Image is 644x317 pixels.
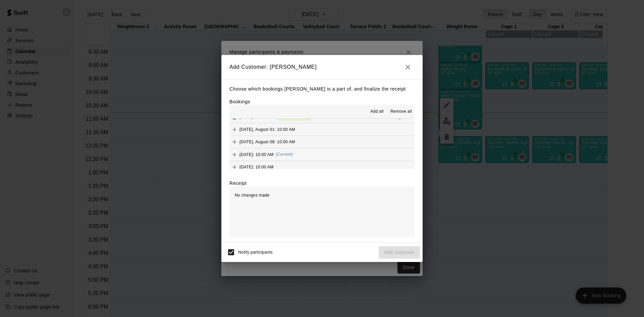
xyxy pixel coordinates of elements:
[229,85,415,93] p: Choose which bookings [PERSON_NAME] is a part of, and finalize the receipt
[239,140,295,144] span: [DATE], August 08: 10:00 AM
[229,161,415,173] button: Add[DATE]: 10:00 AM
[229,139,239,144] span: Add
[229,148,415,161] button: Add[DATE]: 10:00 AM(Current)
[370,108,384,115] span: Add all
[221,55,423,79] h2: Add Customer: [PERSON_NAME]
[388,106,415,117] button: Remove all
[235,193,269,198] span: No changes made
[229,152,239,157] span: Add
[239,127,295,131] span: [DATE], August 01: 10:00 AM
[229,99,250,104] label: Bookings
[366,106,388,117] button: Add all
[229,123,415,136] button: Add[DATE], August 01: 10:00 AM
[229,136,415,148] button: Add[DATE], August 08: 10:00 AM
[239,152,274,157] span: [DATE]: 10:00 AM
[390,108,412,115] span: Remove all
[394,114,405,119] span: Reschedule
[229,126,239,131] span: Add
[229,180,247,187] label: Receipt
[276,152,293,157] span: (Current)
[229,164,239,169] span: Add
[239,165,274,169] span: [DATE]: 10:00 AM
[238,250,273,255] span: Notify participants
[405,114,415,119] span: Remove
